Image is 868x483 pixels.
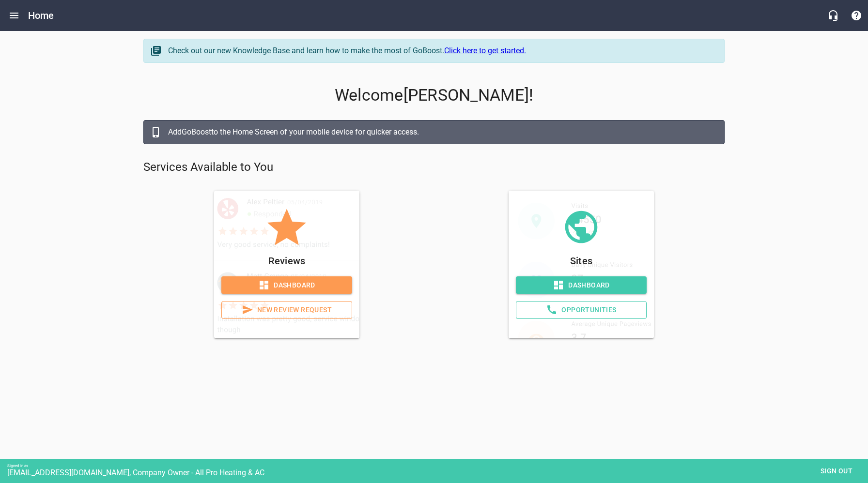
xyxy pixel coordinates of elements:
[28,8,54,23] h6: Home
[524,304,638,316] span: Opportunities
[230,304,344,316] span: New Review Request
[7,468,868,477] div: [EMAIL_ADDRESS][DOMAIN_NAME], Company Owner - All Pro Heating & AC
[221,253,352,269] p: Reviews
[143,160,725,175] p: Services Available to You
[516,276,647,294] a: Dashboard
[221,301,352,319] a: New Review Request
[221,276,352,294] a: Dashboard
[845,4,868,27] button: Support Portal
[168,126,714,138] div: Add GoBoost to the Home Screen of your mobile device for quicker access.
[143,86,725,105] p: Welcome [PERSON_NAME] !
[516,301,647,319] a: Opportunities
[7,464,868,468] div: Signed in as
[816,465,857,477] span: Sign out
[812,462,861,480] button: Sign out
[143,120,725,144] a: AddGoBoostto the Home Screen of your mobile device for quicker access.
[444,46,526,55] a: Click here to get started.
[821,4,845,27] button: Live Chat
[2,4,26,27] button: Open drawer
[524,279,639,291] span: Dashboard
[229,279,344,291] span: Dashboard
[168,45,714,57] div: Check out our new Knowledge Base and learn how to make the most of GoBoost.
[516,253,647,269] p: Sites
